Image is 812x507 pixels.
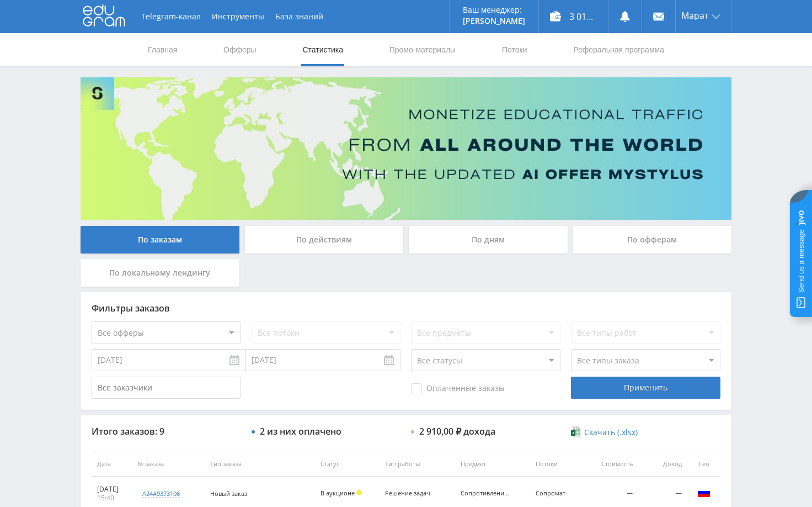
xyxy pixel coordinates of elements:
th: Статус [315,452,380,477]
div: 2 из них оплачено [260,426,341,436]
div: Фильтры заказов [92,303,720,313]
span: Скачать (.xlsx) [584,428,638,437]
div: По локальному лендингу [81,259,239,287]
p: [PERSON_NAME] [463,17,525,25]
p: Ваш менеджер: [463,6,525,14]
th: Стоимость [585,452,638,477]
th: Гео [687,452,720,477]
th: Потоки [530,452,585,477]
div: 2 910,00 ₽ дохода [419,426,495,436]
div: 15:40 [97,494,126,503]
th: № заказа [132,452,204,477]
span: Марат [681,11,709,20]
a: Главная [147,33,178,66]
div: [DATE] [97,485,126,494]
div: Сопромат [536,490,580,497]
a: Офферы [222,33,258,66]
span: Холд [356,490,362,495]
div: Сопротивление материалов [461,490,510,497]
div: По дням [409,226,568,254]
a: Статистика [301,33,344,66]
div: По офферам [573,226,732,254]
span: В аукционе [320,489,355,497]
th: Тип работы [380,452,455,477]
div: Применить [571,377,720,399]
div: Итого заказов: 9 [92,426,241,436]
div: a24#9373106 [142,489,180,498]
a: Промо-материалы [388,33,457,66]
a: Реферальная программа [572,33,665,66]
div: Решение задач [385,490,435,497]
a: Потоки [501,33,528,66]
input: Все заказчики [92,377,241,399]
th: Тип заказа [205,452,315,477]
a: Скачать (.xlsx) [571,427,637,438]
div: По заказам [81,226,239,254]
img: rus.png [697,486,710,499]
th: Доход [638,452,687,477]
th: Предмет [455,452,530,477]
img: Banner [81,77,731,220]
div: По действиям [245,226,404,254]
span: Оплаченные заказы [411,383,505,394]
img: xlsx [571,426,580,437]
th: Дата [92,452,132,477]
span: Новый заказ [210,489,247,498]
